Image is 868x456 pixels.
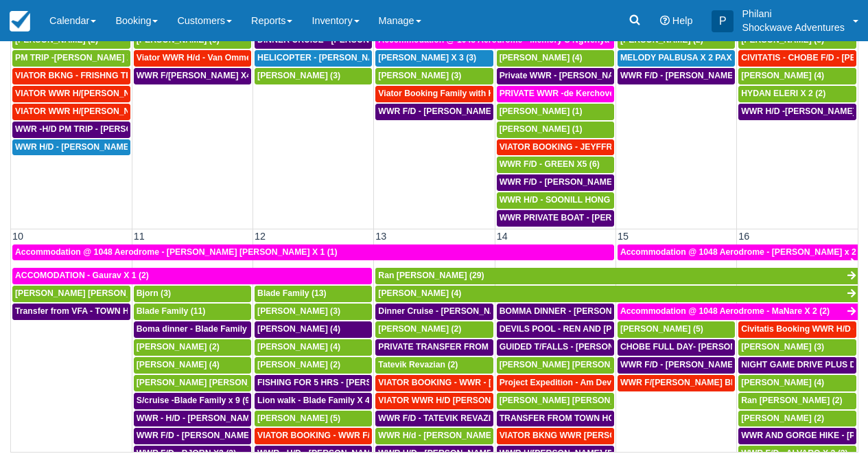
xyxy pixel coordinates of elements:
[134,50,251,67] a: Viator WWR H/d - Van Ommeren Nick X 4 (4)
[257,360,340,369] span: [PERSON_NAME] (2)
[257,378,444,387] span: FISHING FOR 5 HRS - [PERSON_NAME] X 2 (2)
[738,86,856,102] a: HYDAN ELERI X 2 (2)
[378,288,461,298] span: [PERSON_NAME] (4)
[741,89,825,98] span: HYDAN ELERI X 2 (2)
[616,231,630,242] span: 15
[497,68,614,84] a: Private WWR - [PERSON_NAME] x1 (1)
[497,139,614,156] a: VIATOR BOOKING - JEYFFREY KAYLEIGH X 1 (1)
[375,339,493,356] a: PRIVATE TRANSFER FROM VFA -V FSL - [PERSON_NAME] AND [PERSON_NAME] X4 (4)
[497,428,614,444] a: VIATOR BKNG WWR [PERSON_NAME] 2 (1)
[257,71,340,80] span: [PERSON_NAME] (3)
[741,413,824,423] span: [PERSON_NAME] (2)
[620,71,764,80] span: WWR F/D - [PERSON_NAME] X 3 (3)
[137,360,220,369] span: [PERSON_NAME] (4)
[672,15,693,26] span: Help
[738,411,856,427] a: [PERSON_NAME] (2)
[497,122,614,138] a: [PERSON_NAME] (1)
[620,360,761,369] span: WWR F/D - [PERSON_NAME] X4 (4)
[741,342,824,352] span: [PERSON_NAME] (3)
[12,50,130,67] a: PM TRIP -[PERSON_NAME] X 5 (6)
[15,106,171,116] span: VIATOR WWR H/[PERSON_NAME] 2 (2)
[738,68,856,84] a: [PERSON_NAME] (4)
[500,378,744,387] span: Project Expedition - Am Devils Pool- [PERSON_NAME] X 2 (2)
[497,174,614,191] a: WWR F/D - [PERSON_NAME] GRACKO X4 (4)
[253,231,267,242] span: 12
[137,324,274,334] span: Boma dinner - Blade Family x 9 (7)
[255,357,372,374] a: [PERSON_NAME] (2)
[134,68,251,84] a: WWR F/[PERSON_NAME] X4 (4)
[15,89,171,98] span: VIATOR WWR H/[PERSON_NAME] 2 (2)
[497,192,614,209] a: WWR H/D - SOONILL HONG X 2 (2)
[497,321,614,338] a: DEVILS POOL - REN AND [PERSON_NAME] X4 (4)
[134,286,251,302] a: Bjorn (3)
[134,339,251,356] a: [PERSON_NAME] (2)
[500,306,762,316] span: BOMMA DINNER - [PERSON_NAME] AND [PERSON_NAME] X4 (4)
[497,393,614,409] a: [PERSON_NAME] [PERSON_NAME] (9)
[134,393,251,409] a: S/cruise -Blade Family x 9 (9)
[375,411,493,427] a: WWR F/D - TATEVIK REVAZIAN X2 (2)
[11,231,25,242] span: 10
[500,360,655,369] span: [PERSON_NAME] [PERSON_NAME] (2)
[500,159,600,169] span: WWR F/D - GREEN X5 (6)
[497,339,614,356] a: GUIDED T/FALLS - [PERSON_NAME] AND [PERSON_NAME] X4 (4)
[12,122,130,138] a: WWR -H/D PM TRIP - [PERSON_NAME] X5 (5)
[500,106,583,116] span: [PERSON_NAME] (1)
[378,71,461,80] span: [PERSON_NAME] (3)
[255,428,372,444] a: VIATOR BOOKING - WWR F/D- [PERSON_NAME] 2 (2)
[712,10,734,32] div: P
[375,50,493,67] a: [PERSON_NAME] X 3 (3)
[15,306,335,316] span: Transfer from VFA - TOWN HOTELS - [PERSON_NAME] [PERSON_NAME] X 2 (1)
[375,357,493,374] a: Tatevik Revazian (2)
[500,124,583,134] span: [PERSON_NAME] (1)
[618,304,858,320] a: Accommodation @ 1048 Aerodrome - MaNare X 2 (2)
[742,21,845,34] p: Shockwave Adventures
[255,411,372,427] a: [PERSON_NAME] (5)
[257,342,340,352] span: [PERSON_NAME] (4)
[375,86,493,102] a: Viator Booking Family with Kids - [PERSON_NAME] 4 (4)
[257,306,340,316] span: [PERSON_NAME] (3)
[738,428,856,444] a: WWR AND GORGE HIKE - [PERSON_NAME] AND [PERSON_NAME] 4 (4)
[618,339,735,356] a: CHOBE FULL DAY- [PERSON_NAME] AND [PERSON_NAME] X4 (4)
[15,142,157,152] span: WWR H/D - [PERSON_NAME] X2 (2)
[375,104,493,120] a: WWR F/D - [PERSON_NAME] X 3 (3)
[375,428,493,444] a: WWR H/d - [PERSON_NAME] X4 (4)
[375,68,493,84] a: [PERSON_NAME] (3)
[12,68,130,84] a: VIATOR BKNG - FRISHNG TRIP - [PERSON_NAME] X 5 (4)
[257,288,327,298] span: Blade Family (13)
[12,244,614,261] a: Accommodation @ 1048 Aerodrome - [PERSON_NAME] [PERSON_NAME] X 1 (1)
[137,413,286,423] span: WWR - H/D - [PERSON_NAME] X 4 (4)
[12,104,130,120] a: VIATOR WWR H/[PERSON_NAME] 2 (2)
[137,53,312,62] span: Viator WWR H/d - Van Ommeren Nick X 4 (4)
[618,68,735,84] a: WWR F/D - [PERSON_NAME] X 3 (3)
[375,286,858,302] a: [PERSON_NAME] (4)
[620,306,830,316] span: Accommodation @ 1048 Aerodrome - MaNare X 2 (2)
[500,89,641,98] span: PRIVATE WWR -de Kerchove x 6 (6)
[378,378,578,387] span: VIATOR BOOKING - WWR - [PERSON_NAME] 2 (2)
[134,428,251,444] a: WWR F/D - [PERSON_NAME] [PERSON_NAME] X1 (1)
[618,244,858,261] a: Accommodation @ 1048 Aerodrome - [PERSON_NAME] x 2 (2)
[737,231,751,242] span: 16
[137,288,171,298] span: Bjorn (3)
[12,86,130,102] a: VIATOR WWR H/[PERSON_NAME] 2 (2)
[500,396,655,405] span: [PERSON_NAME] [PERSON_NAME] (9)
[741,378,824,387] span: [PERSON_NAME] (4)
[378,324,461,334] span: [PERSON_NAME] (2)
[500,53,583,62] span: [PERSON_NAME] (4)
[375,321,493,338] a: [PERSON_NAME] (2)
[255,393,372,409] a: Lion walk - Blade Family X 4 (5)
[497,157,614,173] a: WWR F/D - GREEN X5 (6)
[255,375,372,391] a: FISHING FOR 5 HRS - [PERSON_NAME] X 2 (2)
[738,375,856,391] a: [PERSON_NAME] (4)
[500,195,638,205] span: WWR H/D - SOONILL HONG X 2 (2)
[255,321,372,338] a: [PERSON_NAME] (4)
[137,431,350,440] span: WWR F/D - [PERSON_NAME] [PERSON_NAME] X1 (1)
[741,396,843,405] span: Ran [PERSON_NAME] (2)
[741,71,824,80] span: [PERSON_NAME] (4)
[500,142,696,152] span: VIATOR BOOKING - JEYFFREY KAYLEIGH X 1 (1)
[257,396,382,405] span: Lion walk - Blade Family X 4 (5)
[497,50,614,67] a: [PERSON_NAME] (4)
[738,104,856,120] a: WWR H/D -[PERSON_NAME] x 4 (4)
[618,50,735,67] a: MELODY PALBUSA X 2 PAX (2)
[378,271,484,280] span: Ran [PERSON_NAME] (29)
[10,11,30,32] img: checkfront-main-nav-mini-logo.png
